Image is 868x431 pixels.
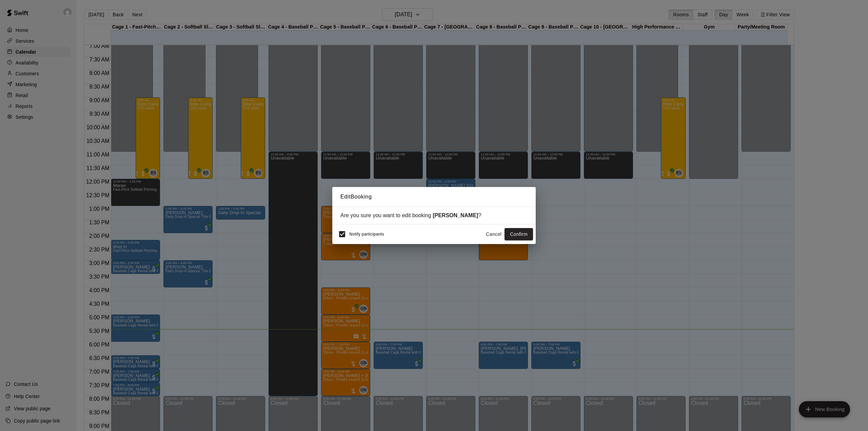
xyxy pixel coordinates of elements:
h2: Edit Booking [332,187,536,207]
span: Notify participants [349,232,384,237]
button: Cancel [483,228,505,241]
div: Are you sure you want to edit booking ? [340,212,528,219]
strong: [PERSON_NAME] [433,212,478,218]
button: Confirm [505,228,533,241]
